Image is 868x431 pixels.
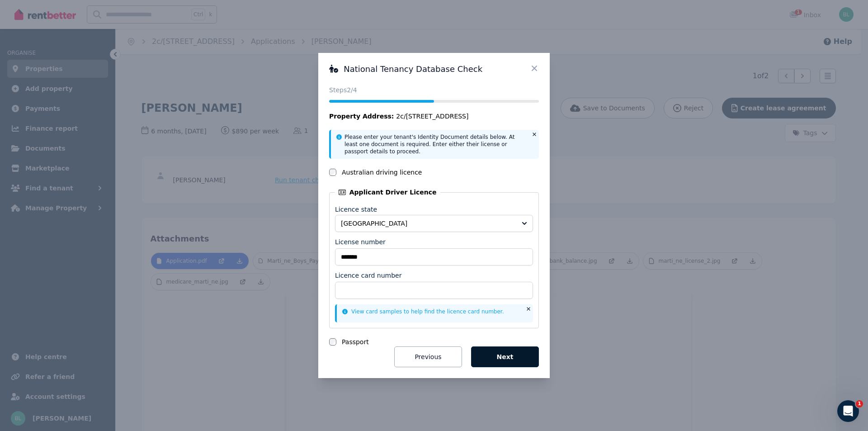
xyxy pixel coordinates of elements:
[396,112,468,121] span: 2c/[STREET_ADDRESS]
[335,215,533,232] button: [GEOGRAPHIC_DATA]
[341,219,514,228] span: [GEOGRAPHIC_DATA]
[329,64,539,75] h3: National Tenancy Database Check
[394,346,462,367] button: Previous
[342,337,369,346] label: Passport
[335,237,386,246] label: License number
[837,400,859,422] iframe: Intercom live chat
[329,113,394,120] span: Property Address:
[342,168,422,177] label: Australian driving licence
[342,308,504,315] a: View card samples to help find the licence card number.
[344,133,526,155] p: Please enter your tenant's Identity Document details below. At least one document is required. En...
[471,346,539,367] button: Next
[329,85,539,95] p: Steps 2 /4
[856,400,863,407] span: 1
[335,188,440,197] legend: Applicant Driver Licence
[335,271,401,280] label: Licence card number
[335,206,377,213] label: Licence state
